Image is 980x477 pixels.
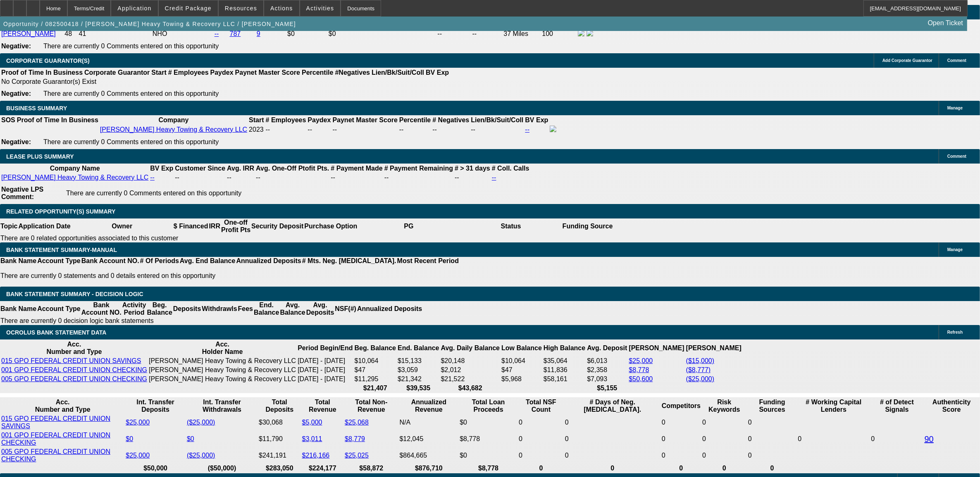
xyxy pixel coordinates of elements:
b: Negative LPS Comment: [1,186,43,200]
td: 0 [565,431,660,447]
b: Avg. IRR [227,165,254,172]
th: Deposits [173,301,202,317]
th: Owner [71,218,173,234]
b: Company [159,116,189,123]
img: facebook-icon.png [578,30,584,36]
b: Percentile [302,69,333,76]
span: Activities [306,5,334,12]
td: $0 [328,29,436,38]
b: Paynet Master Score [332,116,397,123]
th: $39,535 [397,384,439,392]
th: End. Balance [253,301,279,317]
span: There are currently 0 Comments entered on this opportunity [43,138,219,145]
td: No Corporate Guarantor(s) Exist [1,78,453,86]
td: -- [470,125,524,134]
span: -- [266,126,270,133]
button: Activities [300,0,341,16]
b: BV Exp [525,116,548,123]
b: Negative: [1,43,31,50]
th: 0 [661,464,701,472]
th: Acc. Holder Name [148,340,296,356]
td: $21,342 [397,375,439,383]
td: [PERSON_NAME] Heavy Towing & Recovery LLC [148,366,296,374]
td: 2023 [248,125,264,134]
div: $864,665 [400,452,458,459]
th: Annualized Revenue [399,398,459,414]
a: $8,778 [629,366,649,373]
th: High Balance [543,340,586,356]
a: $0 [126,435,133,442]
button: Resources [219,0,263,16]
th: Low Balance [501,340,542,356]
th: Application Date [18,218,71,234]
th: Purchase Option [304,218,358,234]
th: $21,407 [354,384,396,392]
span: 0 [798,435,802,442]
a: -- [525,126,529,133]
th: [PERSON_NAME] [686,340,742,356]
a: 90 [925,434,934,444]
b: Paydex [210,69,234,76]
td: 0 [518,415,564,430]
b: Lien/Bk/Suit/Coll [372,69,424,76]
button: Credit Package [159,0,218,16]
p: There are currently 0 statements and 0 details entered on this opportunity [0,272,459,280]
th: # Days of Neg. [MEDICAL_DATA]. [565,398,660,414]
th: Risk Keywords [702,398,747,414]
th: Authenticity Score [924,398,979,414]
td: $5,968 [501,375,542,383]
a: $8,779 [345,435,365,442]
b: Paynet Master Score [235,69,300,76]
th: $876,710 [399,464,459,472]
td: $11,790 [258,431,300,447]
th: 0 [748,464,797,472]
th: Total Loan Proceeds [459,398,517,414]
th: IRR [208,218,221,234]
th: Avg. Deposit [587,340,627,356]
td: 0 [661,448,701,463]
th: Funding Source [562,218,613,234]
span: Refresh [947,330,963,335]
img: facebook-icon.png [550,126,556,132]
td: 0 [870,415,923,463]
b: Corporate Guarantor [84,69,150,76]
a: ($25,000) [187,452,215,459]
th: Acc. Number and Type [1,340,148,356]
b: # Payment Made [331,165,382,172]
th: Int. Transfer Withdrawals [186,398,258,414]
td: $8,778 [459,431,517,447]
td: 0 [702,415,747,430]
td: 41 [79,29,151,38]
td: -- [174,173,226,182]
td: $2,358 [587,366,627,374]
th: Activity Period [122,301,147,317]
td: $0 [287,29,327,38]
th: # Working Capital Lenders [798,398,870,414]
td: 0 [518,431,564,447]
th: Avg. Deposits [306,301,335,317]
a: $25,068 [345,419,369,426]
th: Total Deposits [258,398,300,414]
th: Bank Account NO. [81,301,122,317]
a: ($8,777) [686,366,711,373]
td: -- [472,29,503,38]
th: Annualized Deposits [357,301,422,317]
th: $ Financed [173,218,209,234]
b: BV Exp [150,165,173,172]
td: -- [307,125,331,134]
a: 015 GPO FEDERAL CREDIT UNION SAVINGS [1,357,141,364]
th: One-off Profit Pts [221,218,251,234]
th: # Of Periods [140,257,179,265]
th: $50,000 [125,464,186,472]
th: $58,872 [344,464,398,472]
th: PG [358,218,460,234]
th: Annualized Deposits [236,257,301,265]
span: Manage [947,247,963,252]
span: Manage [947,106,963,110]
div: $12,045 [400,435,458,443]
th: Period Begin/End [297,340,353,356]
td: $6,013 [587,357,627,365]
a: $50,600 [629,375,653,382]
button: Application [111,0,157,16]
td: $11,295 [354,375,396,383]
